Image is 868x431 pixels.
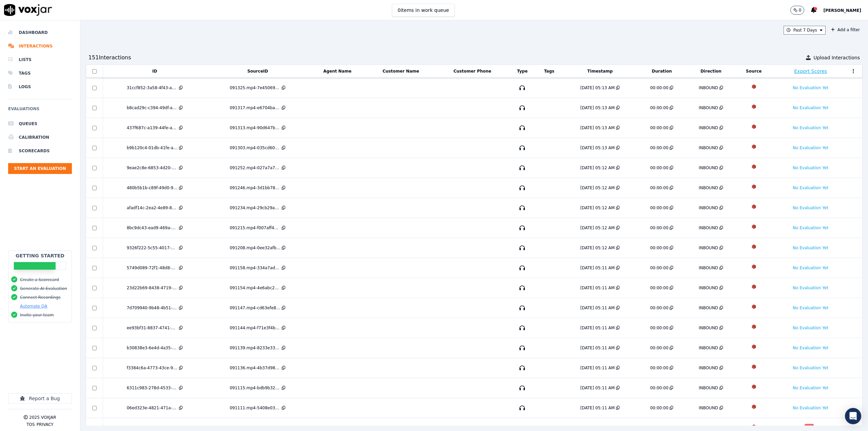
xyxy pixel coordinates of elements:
button: No Evaluation Yet [790,304,831,312]
div: INBOUND [699,125,718,131]
button: 0 [790,6,805,15]
button: No Evaluation Yet [790,124,831,132]
li: Scorecards [8,144,72,158]
div: 00:00:00 [650,385,668,391]
button: [PERSON_NAME] [823,6,868,14]
div: INBOUND [699,145,718,151]
img: S3_icon [748,241,760,253]
div: 9326f222-5c55-4017-ac5b-15a972aa571a [127,245,178,251]
div: [DATE] 05:13 AM [580,85,614,91]
span: [PERSON_NAME] [823,8,861,13]
button: No Evaluation Yet [790,324,831,332]
div: INBOUND [699,325,718,331]
h2: Getting Started [16,252,64,259]
img: S3_icon [748,381,760,393]
button: Duration [652,68,672,74]
div: [DATE] 05:11 AM [580,325,614,331]
p: 0 [799,7,802,13]
button: SourceID [247,68,268,74]
button: No Evaluation Yet [790,244,831,252]
div: Open Intercom Messenger [845,408,861,424]
div: 00:00:00 [650,165,668,171]
div: 091144.mp4-f71e3f4b7237.json [230,325,280,331]
button: Past 7 Days [784,26,826,35]
img: S3_icon [748,401,760,413]
div: 091208.mp4-0ee32afbf9ad.json [230,245,280,251]
button: Invite your team [20,312,54,318]
div: a0565d9a-5dea-46f0-b1ab-3f1f757a3831 [127,425,178,431]
div: 091136.mp4-4b37d9899ee1.json [230,365,280,371]
div: 00:00:00 [650,305,668,311]
img: S3_icon [748,301,760,313]
div: b8cad29c-c394-49df-a599-f87a97adc76f [127,105,178,111]
div: 00:00:00 [650,145,668,151]
div: 23d22b69-8438-4719-be74-dd5f181c89ea [127,285,178,291]
div: 091252.mp4-027a7a70c7d0.json [230,165,280,171]
a: Lists [8,53,72,66]
div: [DATE] 05:12 AM [580,205,614,211]
button: 0 [790,6,811,15]
div: [DATE] 05:11 AM [580,305,614,311]
button: Automate QA [20,303,47,309]
div: [DATE] 05:13 AM [580,125,614,131]
button: Source [746,68,762,74]
img: S3_icon [748,161,760,173]
button: No Evaluation Yet [790,344,831,352]
img: S3_icon [748,221,760,233]
div: 480b5b1b-c89f-49d0-9596-6a08800a6327 [127,185,178,191]
li: Tags [8,66,72,80]
img: S3_icon [748,181,760,193]
li: Logs [8,80,72,94]
div: INBOUND [699,265,718,271]
button: Tags [544,68,554,74]
div: 00:00:00 [650,85,668,91]
div: 5749d089-72f1-48d8-9559-2994e55e0a04 [127,265,178,271]
div: INBOUND [699,405,718,411]
div: 091111.mp4-5408e03ee707.json [230,405,280,411]
a: Interactions [8,39,72,53]
button: 0items in work queue [392,4,455,17]
div: 00:00:00 [650,365,668,371]
div: [DATE] 05:11 AM [580,345,614,351]
a: Queues [8,117,72,131]
div: b30838e3-6e4d-4a35-8e09-c9c5af7509f2 [127,345,178,351]
div: 091115.mp4-bdb9b32bc1f5.json [230,385,280,391]
button: No Evaluation Yet [790,144,831,152]
button: No Evaluation Yet [790,104,831,112]
div: INBOUND [699,225,718,231]
div: 00:00:00 [650,105,668,111]
button: No Evaluation Yet [790,84,831,92]
div: 091317.mp4-e6704bacc5c0.json [230,105,280,111]
div: 091234.mp4-29cb29ab7c23.json [230,205,280,211]
a: Calibration [8,131,72,144]
div: [DATE] 05:13 AM [580,105,614,111]
div: 00:00:00 [650,125,668,131]
div: 31ccf852-3a58-4f43-ab92-503f6273c51f [127,85,178,91]
button: Privacy [37,422,54,427]
div: [DATE] 05:11 AM [580,405,614,411]
button: Upload Interactions [806,54,860,61]
img: S3_icon [748,81,760,93]
button: Customer Name [382,68,419,74]
div: INBOUND [699,165,718,171]
img: voxjar logo [4,4,52,16]
img: S3_icon [748,141,760,153]
div: [DATE] 05:12 AM [580,245,614,251]
div: [DATE] 01:42 PM [580,425,614,431]
div: INBOUND [699,205,718,211]
div: 151 Interaction s [88,54,131,62]
div: INBOUND [699,85,718,91]
p: 2025 Voxjar [29,415,56,420]
img: S3_icon [748,261,760,273]
div: INBOUND [699,345,718,351]
a: Dashboard [8,26,72,39]
button: No Evaluation Yet [790,384,831,392]
div: 091158.mp4-334a7ad7671b.json [230,265,280,271]
button: No Evaluation Yet [790,404,831,412]
button: No Evaluation Yet [790,164,831,172]
button: Connect Recordings [20,295,61,300]
button: Agent Name [323,68,351,74]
